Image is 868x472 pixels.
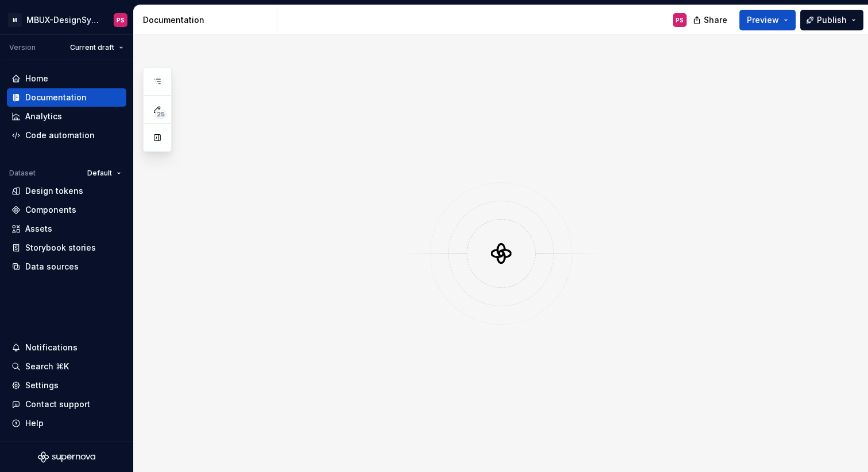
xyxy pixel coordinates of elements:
[7,69,126,88] a: Home
[82,165,126,181] button: Default
[155,110,166,119] span: 25
[7,357,126,376] button: Search ⌘K
[25,399,90,410] div: Contact support
[25,242,96,253] div: Storybook stories
[7,182,126,200] a: Design tokens
[65,40,129,56] button: Current draft
[7,88,126,107] a: Documentation
[25,204,76,216] div: Components
[70,43,114,52] span: Current draft
[87,169,112,178] span: Default
[117,15,125,25] div: PS
[25,342,77,353] div: Notifications
[7,376,126,395] a: Settings
[7,414,126,432] button: Help
[25,92,87,103] div: Documentation
[2,7,131,32] button: MMBUX-DesignSystemPS
[9,43,36,52] div: Version
[25,418,44,429] div: Help
[7,220,126,238] a: Assets
[25,111,62,122] div: Analytics
[25,261,79,272] div: Data sources
[7,201,126,219] a: Components
[8,13,22,27] div: M
[704,14,727,26] span: Share
[7,239,126,257] a: Storybook stories
[7,258,126,276] a: Data sources
[25,361,69,372] div: Search ⌘K
[9,169,36,178] div: Dataset
[7,395,126,414] button: Contact support
[25,130,95,141] div: Code automation
[143,14,272,26] div: Documentation
[676,15,684,25] div: PS
[800,10,863,30] button: Publish
[739,10,796,30] button: Preview
[25,73,48,84] div: Home
[25,185,83,197] div: Design tokens
[7,107,126,126] a: Analytics
[817,14,847,26] span: Publish
[25,380,59,391] div: Settings
[38,451,95,463] svg: Supernova Logo
[7,338,126,357] button: Notifications
[747,14,779,26] span: Preview
[687,10,735,30] button: Share
[7,126,126,145] a: Code automation
[25,223,52,235] div: Assets
[26,14,100,26] div: MBUX-DesignSystem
